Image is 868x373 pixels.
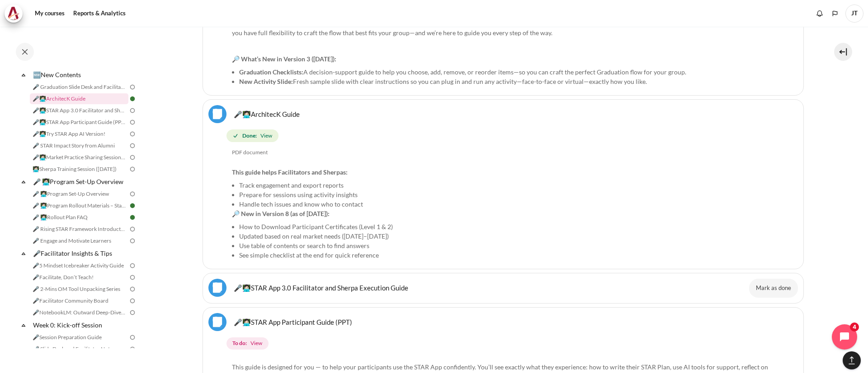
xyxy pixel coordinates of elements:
[128,309,137,317] img: To do
[239,241,774,250] p: Use table of contents or search to find answers
[32,247,128,259] a: 🎤Facilitator Insights & Tips
[232,168,348,176] strong: This guide helps Facilitators and Sherpas:
[30,152,128,163] a: 🎤👩🏻‍💻Market Practice Sharing Session ([DATE])
[250,339,262,347] span: View
[32,319,128,331] a: Week 0: Kick-off Session
[70,5,129,23] a: Reports & Analytics
[239,250,774,260] p: See simple checklist at the end for quick reference
[128,130,137,138] img: To do
[32,5,68,23] a: My courses
[128,165,137,173] img: To do
[128,190,137,198] img: To do
[30,189,128,199] a: 🎤 👩🏻‍💻Program Set-Up Overview
[30,129,128,139] a: 🎤👩🏻‍💻Try STAR App AI Version!
[128,297,137,305] img: To do
[5,5,27,23] a: Architeck Architeck
[845,5,863,23] span: JT
[128,262,137,270] img: To do
[30,105,128,116] a: 🎤👩🏻‍💻STAR App 3.0 Facilitator and Sherpa Execution Guide
[30,200,128,211] a: 🎤 👩🏻‍💻Program Rollout Materials – Starter Kit
[239,181,344,189] span: Track engagement and export reports
[30,164,128,175] a: 👩🏻‍💻Sherpa Training Session ([DATE])
[128,142,137,150] img: To do
[30,344,128,355] a: 🎤 Slide Deck and Facilitator Note
[242,132,257,140] strong: Done:
[813,7,826,20] div: Show notification window with no new notifications
[128,345,137,353] img: To do
[128,153,137,161] img: To do
[19,249,28,258] span: Collapse
[30,307,128,318] a: 🎤NotebookLM: Outward Deep-Dive Self-Service
[7,7,20,20] img: Architeck
[226,336,783,352] div: Completion requirements for 🎤👩🏻‍💻STAR App Participant Guide (PPT)
[232,148,774,157] span: PDF document
[232,339,247,347] strong: To do:
[32,175,128,188] a: 🎤 👩🏻‍💻Program Set-Up Overview
[239,222,774,231] p: How to Download Participant Certificates (Level 1 & 2)
[845,5,863,23] a: User menu
[128,95,137,103] img: Done
[128,225,137,233] img: To do
[128,237,137,245] img: To do
[32,69,128,81] a: 🆕New Contents
[232,18,774,37] p: This Slide Deck and accompanying facilitator notes are designed to support Facilitators and Sherp...
[128,106,137,115] img: To do
[260,132,272,140] span: View
[828,7,842,20] button: Languages
[128,83,137,91] img: To do
[843,351,861,369] button: [[backtotopbutton]]
[30,140,128,151] a: 🎤 STAR Impact Story from Alumni
[128,213,137,221] img: Done
[30,295,128,306] a: 🎤Facilitator Community Board
[239,190,774,199] li: Prepare for sessions using activity insights
[30,235,128,246] a: 🎤 Engage and Motivate Learners
[30,332,128,343] a: 🎤Session Preparation Guide
[234,318,352,326] a: 🎤👩🏻‍💻STAR App Participant Guide (PPT)
[239,231,774,241] p: Updated based on real market needs ([DATE]–[DATE])
[239,78,293,85] strong: New Activity Slide:
[226,128,783,144] div: Completion requirements for 🎤👩🏻‍💻ArchitecK Guide
[30,117,128,128] a: 🎤👩🏻‍💻STAR App Participant Guide (PPT)
[232,55,336,63] strong: 🔎 What’s New in Version 3 ([DATE]):
[239,199,774,209] li: Handle tech issues and know who to contact
[239,68,303,76] strong: Graduation Checklists:
[19,177,28,186] span: Collapse
[749,279,798,298] button: Mark 🎤👩🏻‍💻STAR App 3.0 Facilitator and Sherpa Execution Guide as done
[30,284,128,295] a: 🎤 2-Mins OM Tool Unpacking Series
[30,212,128,223] a: 🎤 👩🏻‍💻Rollout Plan FAQ
[30,224,128,235] a: 🎤 Rising STAR Framework Introduction
[128,285,137,293] img: To do
[30,82,128,92] a: 🎤 Graduation Slide Desk and Facilitator Note ([DATE])
[234,283,408,292] a: 🎤👩🏻‍💻STAR App 3.0 Facilitator and Sherpa Execution Guide
[234,110,300,118] a: 🎤👩🏻‍💻ArchitecK Guide
[30,260,128,271] a: 🎤5 Mindset Icebreaker Activity Guide
[239,67,774,77] p: A decision-support guide to help you choose, add, remove, or reorder items—so you can craft the p...
[30,93,128,104] a: 🎤👩🏻‍💻ArchitecK Guide
[128,333,137,341] img: To do
[19,321,28,330] span: Collapse
[128,273,137,281] img: To do
[128,118,137,126] img: To do
[232,210,330,217] strong: 🔎 New in Version 8 (as of [DATE]):
[19,70,28,79] span: Collapse
[128,202,137,210] img: Done
[30,272,128,283] a: 🎤Facilitate, Don’t Teach!
[239,77,774,86] p: Fresh sample slide with clear instructions so you can plug in and run any activity—face-to-face o...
